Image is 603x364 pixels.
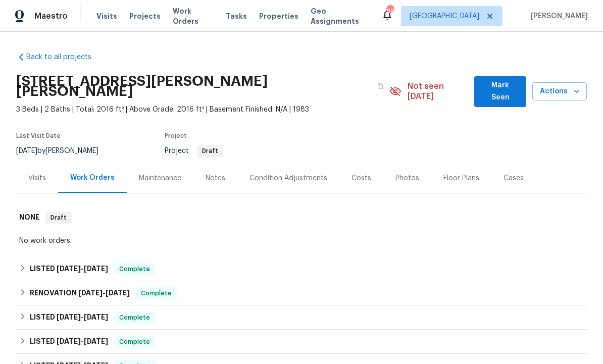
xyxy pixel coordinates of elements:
div: Cases [504,173,524,183]
span: Tasks [226,13,247,20]
span: [DATE] [57,314,81,321]
span: - [57,338,108,345]
div: NONE Draft [16,201,587,234]
span: Actions [540,85,579,98]
span: Complete [115,337,154,347]
div: Notes [206,173,225,183]
span: Project [165,133,187,139]
span: [DATE] [106,289,130,296]
h6: LISTED [30,263,108,275]
h2: [STREET_ADDRESS][PERSON_NAME][PERSON_NAME] [16,76,371,96]
span: Project [165,147,223,154]
span: Visits [96,11,117,21]
div: by [PERSON_NAME] [16,145,111,157]
div: Visits [28,173,46,183]
div: LISTED [DATE]-[DATE]Complete [16,305,587,330]
div: Work Orders [70,173,115,183]
span: Mark Seen [482,79,518,104]
span: [GEOGRAPHIC_DATA] [410,11,479,21]
span: [DATE] [57,265,81,272]
span: [DATE] [84,314,108,321]
span: [DATE] [16,147,37,154]
div: LISTED [DATE]-[DATE]Complete [16,330,587,354]
h6: LISTED [30,336,108,348]
div: Photos [395,173,419,183]
span: - [57,314,108,321]
span: Draft [198,148,222,154]
span: [DATE] [57,338,81,345]
span: Geo Assignments [311,6,369,26]
div: Maintenance [139,173,181,183]
span: [DATE] [84,338,108,345]
div: Costs [351,173,371,183]
span: Maestro [34,11,68,21]
span: - [57,265,108,272]
span: [PERSON_NAME] [527,11,588,21]
div: 89 [386,6,393,16]
button: Mark Seen [474,76,526,107]
span: [DATE] [84,265,108,272]
h6: NONE [19,212,39,224]
div: LISTED [DATE]-[DATE]Complete [16,257,587,281]
h6: RENOVATION [30,287,130,299]
span: Complete [137,288,176,298]
span: 3 Beds | 2 Baths | Total: 2016 ft² | Above Grade: 2016 ft² | Basement Finished: N/A | 1983 [16,105,389,115]
span: Not seen [DATE] [408,81,469,101]
h6: LISTED [30,311,108,324]
span: - [78,289,130,296]
div: Floor Plans [443,173,479,183]
span: [DATE] [78,289,103,296]
span: Projects [129,11,161,21]
span: Draft [46,213,71,223]
div: No work orders. [19,236,584,246]
span: Complete [115,313,154,323]
button: Copy Address [371,77,389,95]
div: Condition Adjustments [249,173,327,183]
span: Properties [259,11,298,21]
button: Actions [532,82,587,101]
div: RENOVATION [DATE]-[DATE]Complete [16,281,587,305]
span: Complete [115,264,154,274]
a: Back to all projects [16,52,113,62]
span: Last Visit Date [16,133,61,139]
span: Work Orders [173,6,214,26]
